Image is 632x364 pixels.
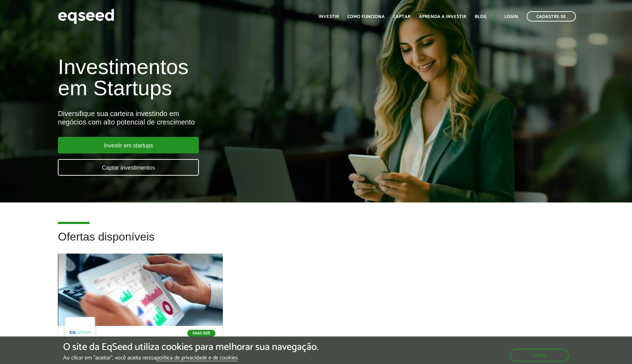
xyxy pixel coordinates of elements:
[318,14,339,19] a: Investir
[63,354,318,361] p: Ao clicar em "aceitar", você aceita nossa .
[58,56,363,99] h1: Investimentos em Startups
[58,159,199,176] a: Captar investimentos
[156,355,238,361] a: política de privacidade e de cookies
[475,14,486,19] a: Blog
[58,137,199,153] a: Investir em startups
[58,231,574,254] h2: Ofertas disponíveis
[504,14,518,19] a: Login
[187,330,216,337] p: SaaS B2B
[58,7,114,26] img: EqSeed
[527,11,576,22] a: Cadastre-se
[393,14,411,19] a: Captar
[58,109,363,126] div: Diversifique sua carteira investindo em negócios com alto potencial de crescimento
[510,349,569,362] button: Aceitar
[347,14,385,19] a: Como funciona
[419,14,466,19] a: Aprenda a investir
[63,342,318,353] h5: O site da EqSeed utiliza cookies para melhorar sua navegação.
